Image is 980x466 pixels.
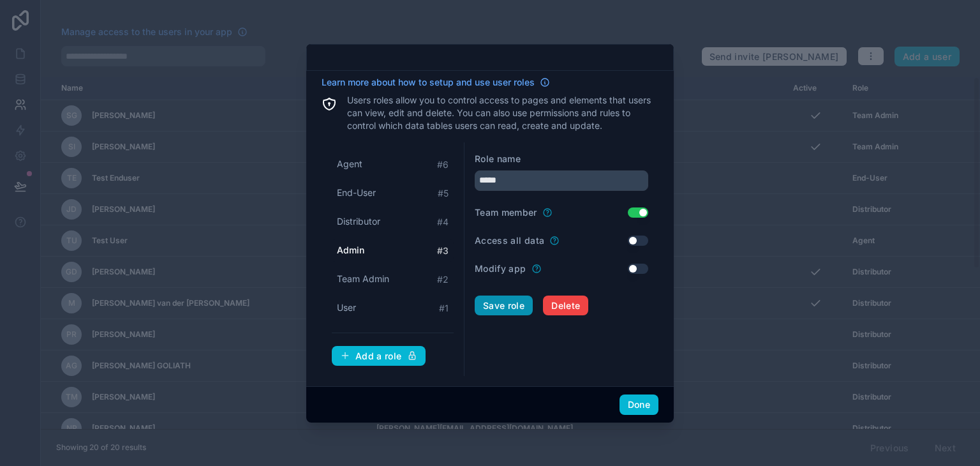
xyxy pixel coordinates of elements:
button: Done [620,395,658,415]
span: Distributor [337,215,380,228]
label: Modify app [475,262,526,275]
label: Team member [475,206,537,219]
button: Save role [475,296,533,316]
span: # 1 [439,302,449,315]
span: # 2 [437,273,449,286]
span: # 3 [437,244,449,257]
span: Delete [551,300,580,312]
span: Agent [337,158,362,170]
button: Add a role [332,346,426,366]
button: Delete [543,296,588,316]
div: Add a role [340,350,417,362]
span: # 6 [437,158,449,171]
a: Learn more about how to setup and use user roles [322,76,550,89]
label: Role name [475,153,521,165]
label: Access all data [475,234,544,247]
span: Admin [337,244,364,257]
span: Learn more about how to setup and use user roles [322,76,535,89]
p: Users roles allow you to control access to pages and elements that users can view, edit and delet... [347,94,658,132]
span: # 4 [437,216,449,229]
span: User [337,301,356,314]
span: # 5 [438,187,449,200]
span: Team Admin [337,273,389,285]
span: End-User [337,186,376,199]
